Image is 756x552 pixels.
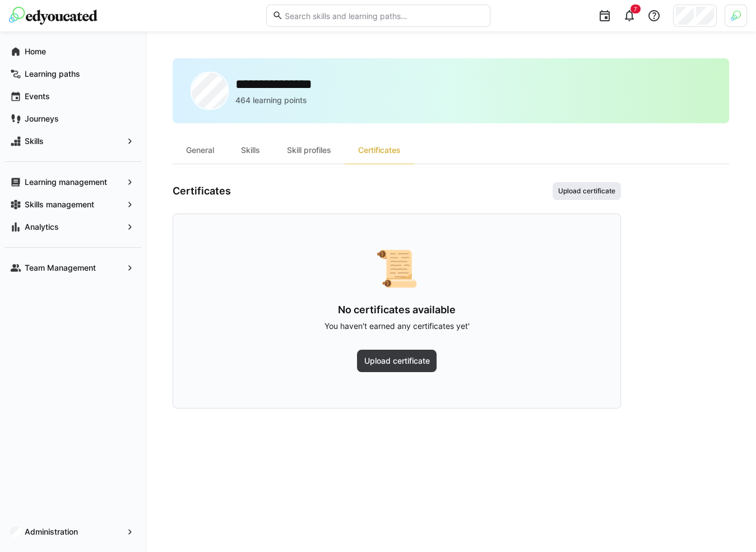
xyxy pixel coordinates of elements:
[173,185,231,197] h3: Certificates
[283,11,484,21] input: Search skills and learning paths…
[273,137,345,164] div: Skill profiles
[557,187,616,196] span: Upload certificate
[209,250,585,286] div: 📜
[553,182,621,200] button: Upload certificate
[357,350,437,372] button: Upload certificate
[363,355,432,367] span: Upload certificate
[228,137,273,164] div: Skills
[634,6,637,12] span: 7
[235,95,307,106] p: 464 learning points
[345,137,414,164] div: Certificates
[209,304,585,316] h3: No certificates available
[173,137,228,164] div: General
[209,321,585,332] p: You haven't earned any certificates yet'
